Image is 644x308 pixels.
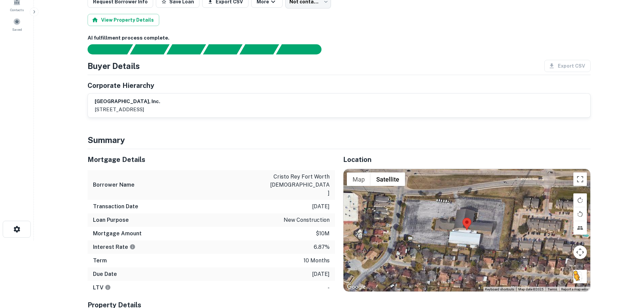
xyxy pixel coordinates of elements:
h6: Term [93,257,107,265]
h6: Interest Rate [93,243,136,251]
button: Show satellite imagery [371,172,405,186]
h6: Borrower Name [93,181,135,189]
div: Principals found, AI now looking for contact information... [203,44,242,54]
h6: Transaction Date [93,203,138,211]
h5: Corporate Hierarchy [88,80,154,91]
svg: The interest rates displayed on the website are for informational purposes only and may be report... [129,244,136,250]
button: View Property Details [88,14,159,26]
p: new construction [284,216,330,224]
span: Saved [12,27,22,32]
p: [DATE] [312,203,330,211]
div: Principals found, still searching for contact information. This may take time... [239,44,279,54]
a: Saved [2,15,32,33]
h6: [GEOGRAPHIC_DATA], inc. [95,98,160,105]
p: cristo rey fort worth [DEMOGRAPHIC_DATA] [269,173,330,197]
p: 10 months [304,257,330,265]
img: Google [345,283,367,291]
h6: Mortgage Amount [93,230,142,238]
h6: Loan Purpose [93,216,129,224]
p: $10m [316,230,330,238]
span: Map data ©2025 [518,287,544,291]
h5: Location [343,155,591,165]
svg: LTVs displayed on the website are for informational purposes only and may be reported incorrectly... [105,284,111,290]
span: Contacts [10,7,24,13]
a: Terms (opens in new tab) [548,287,557,291]
button: Keyboard shortcuts [485,287,514,292]
iframe: Chat Widget [610,254,644,286]
p: - [328,284,330,292]
div: Documents found, AI parsing details... [166,44,206,54]
button: Show street map [347,172,371,186]
h6: LTV [93,284,111,292]
a: Report a map error [561,287,588,291]
div: Your request is received and processing... [130,44,169,54]
h6: Due Date [93,270,117,278]
button: Toggle fullscreen view [573,172,587,186]
button: Map camera controls [573,245,587,259]
h5: Mortgage Details [88,155,335,165]
h4: Buyer Details [88,60,140,72]
button: Drag Pegman onto the map to open Street View [573,270,587,283]
h4: Summary [88,134,591,146]
p: 6.87% [314,243,330,251]
p: [STREET_ADDRESS] [95,105,160,114]
p: [DATE] [312,270,330,278]
div: Sending borrower request to AI... [79,44,130,54]
button: Rotate map clockwise [573,193,587,207]
h6: AI fulfillment process complete. [88,34,591,42]
a: Open this area in Google Maps (opens a new window) [345,283,367,291]
div: AI fulfillment process complete. [276,44,330,54]
button: Rotate map counterclockwise [573,207,587,221]
button: Tilt map [573,221,587,235]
